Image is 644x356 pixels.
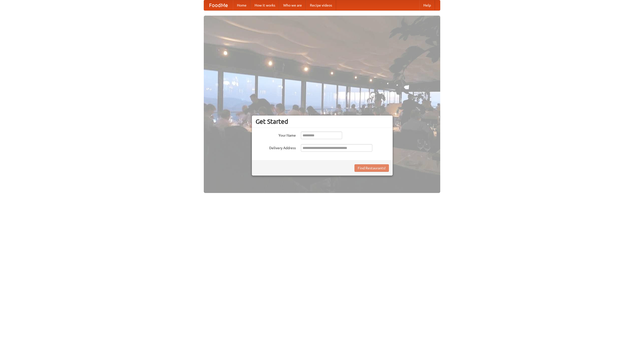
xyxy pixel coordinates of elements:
label: Your Name [256,132,296,138]
label: Delivery Address [256,144,296,150]
a: How it works [251,0,279,10]
a: Help [419,0,435,10]
button: Find Restaurants! [354,164,389,172]
a: Who we are [279,0,306,10]
a: Home [233,0,251,10]
h3: Get Started [256,118,389,125]
a: Recipe videos [306,0,336,10]
a: FoodMe [204,0,233,10]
